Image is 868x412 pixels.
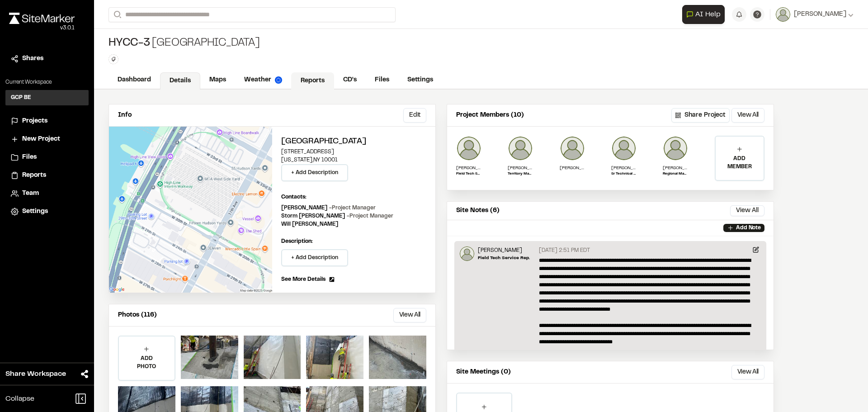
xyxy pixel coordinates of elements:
[508,165,533,171] p: [PERSON_NAME]
[539,246,590,255] p: [DATE] 2:51 PM EDT
[281,220,338,228] p: Will [PERSON_NAME]
[160,72,200,90] a: Details
[108,7,125,22] button: Search
[393,308,426,322] button: View All
[456,171,481,177] p: Field Tech Service Rep.
[281,193,307,201] p: Contacts:
[22,152,37,162] span: Files
[456,136,481,161] img: James Rosso
[366,71,398,89] a: Files
[560,165,585,171] p: [PERSON_NAME]
[347,214,393,218] span: - Project Manager
[200,71,235,89] a: Maps
[118,110,132,120] p: Info
[108,71,160,89] a: Dashboard
[456,165,481,171] p: [PERSON_NAME]
[794,9,846,19] span: [PERSON_NAME]
[22,116,47,126] span: Projects
[663,136,688,161] img: Craig Boucher
[682,5,725,24] button: Open AI Assistant
[334,71,366,89] a: CD's
[281,148,426,156] p: [STREET_ADDRESS]
[478,255,530,261] p: Field Tech Service Rep.
[329,206,376,210] span: - Project Manager
[736,224,761,232] p: Add Note
[730,205,764,216] button: View All
[108,36,150,51] span: HYCC-3
[11,207,83,217] a: Settings
[671,108,730,123] button: Share Project
[456,110,524,120] p: Project Members (10)
[281,204,376,212] p: [PERSON_NAME]
[695,9,721,20] span: AI Help
[9,13,75,24] img: rebrand.png
[11,94,31,102] h3: GCP BE
[281,237,426,246] p: Description:
[5,369,66,379] span: Share Workspace
[11,54,83,64] a: Shares
[398,71,442,89] a: Settings
[108,36,259,51] div: [GEOGRAPHIC_DATA]
[716,155,764,171] p: ADD MEMBER
[456,206,500,216] p: Site Notes (6)
[22,189,39,199] span: Team
[281,164,348,181] button: + Add Description
[478,246,530,255] p: [PERSON_NAME]
[22,134,60,144] span: New Project
[291,72,334,90] a: Reports
[11,152,83,162] a: Files
[663,165,688,171] p: [PERSON_NAME]
[11,189,83,199] a: Team
[11,170,83,180] a: Reports
[281,212,393,220] p: Storm [PERSON_NAME]
[281,249,348,266] button: + Add Description
[22,170,46,180] span: Reports
[22,207,48,217] span: Settings
[682,5,728,24] div: Open AI Assistant
[776,7,790,22] img: User
[663,171,688,177] p: Regional Manager
[281,136,426,148] h2: [GEOGRAPHIC_DATA]
[22,54,43,64] span: Shares
[119,355,175,371] p: ADD PHOTO
[11,116,83,126] a: Projects
[5,78,89,86] p: Current Workspace
[235,71,291,89] a: Weather
[560,136,585,161] img: Kelley Panariello
[508,171,533,177] p: Territory Manager
[611,136,637,161] img: Dennis Brown
[456,367,511,377] p: Site Meetings (0)
[9,24,75,32] div: Oh geez...please don't...
[611,165,637,171] p: [PERSON_NAME]
[11,134,83,144] a: New Project
[508,136,533,161] img: Brad
[776,7,854,22] button: [PERSON_NAME]
[281,275,325,284] span: See More Details
[403,108,426,123] button: Edit
[460,246,474,261] img: James Rosso
[281,156,426,164] p: [US_STATE] , NY 10001
[611,171,637,177] p: Sr Technical Services
[118,310,157,320] p: Photos (116)
[275,76,282,84] img: precipai.png
[731,365,764,379] button: View All
[731,108,764,123] button: View All
[108,54,118,64] button: Edit Tags
[5,393,34,404] span: Collapse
